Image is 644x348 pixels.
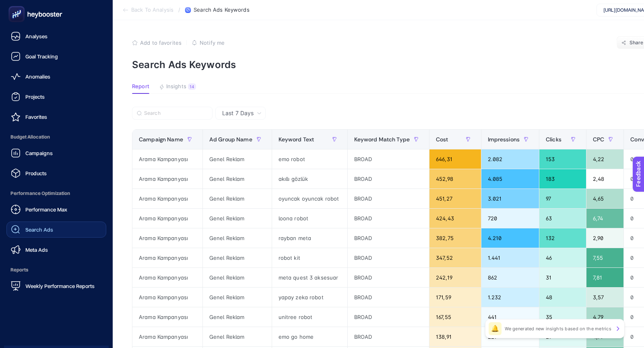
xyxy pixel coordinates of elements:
[132,268,202,287] div: Arama Kampanyası
[436,136,448,143] span: Cost
[586,209,623,228] div: 6,74
[429,307,481,327] div: 167,55
[6,242,106,258] a: Meta Ads
[132,288,202,307] div: Arama Kampanyası
[348,327,429,346] div: BROAD
[489,322,502,335] div: 🔔
[25,93,45,100] span: Projects
[481,307,539,327] div: 441
[429,169,481,188] div: 452,98
[348,268,429,287] div: BROAD
[348,189,429,208] div: BROAD
[6,145,106,161] a: Campaigns
[279,136,314,143] span: Keyword Text
[539,209,586,228] div: 63
[200,39,225,46] span: Notify me
[6,68,106,85] a: Anomalies
[203,189,272,208] div: Genel Reklam
[505,325,611,332] p: We generated new insights based on the metrics
[5,2,31,9] span: Feedback
[132,307,202,327] div: Arama Kampanyası
[25,150,53,156] span: Campaigns
[348,307,429,327] div: BROAD
[348,149,429,169] div: BROAD
[348,228,429,248] div: BROAD
[25,283,95,289] span: Weekly Performance Reports
[481,248,539,267] div: 1.441
[429,149,481,169] div: 646,31
[132,83,149,90] span: Report
[272,189,347,208] div: oyuncak oyuncak robot
[429,268,481,287] div: 242,19
[354,136,410,143] span: Keyword Match Type
[539,268,586,287] div: 31
[481,209,539,228] div: 720
[272,268,347,287] div: meta quest 3 aksesuar
[25,73,50,80] span: Anomalies
[25,33,47,39] span: Analyses
[203,268,272,287] div: Genel Reklam
[348,288,429,307] div: BROAD
[481,327,539,346] div: 229
[203,209,272,228] div: Genel Reklam
[203,288,272,307] div: Genel Reklam
[272,209,347,228] div: loona robot
[586,248,623,267] div: 7,55
[272,327,347,346] div: emo go home
[132,149,202,169] div: Arama Kampanyası
[166,83,186,90] span: Insights
[178,6,180,13] span: /
[429,189,481,208] div: 451,27
[132,209,202,228] div: Arama Kampanyası
[539,248,586,267] div: 46
[272,228,347,248] div: rayban meta
[429,248,481,267] div: 347,52
[203,307,272,327] div: Genel Reklam
[481,268,539,287] div: 862
[539,189,586,208] div: 97
[6,129,106,145] span: Budget Allocation
[144,110,208,116] input: Search
[132,228,202,248] div: Arama Kampanyası
[25,226,53,233] span: Search Ads
[272,288,347,307] div: yapay zeka robot
[593,136,604,143] span: CPC
[6,89,106,105] a: Projects
[429,228,481,248] div: 382,75
[203,228,272,248] div: Genel Reklam
[188,83,196,90] div: 14
[539,307,586,327] div: 35
[132,169,202,188] div: Arama Kampanyası
[429,288,481,307] div: 171,59
[6,109,106,125] a: Favorites
[586,228,623,248] div: 2,90
[546,136,561,143] span: Clicks
[272,307,347,327] div: unitree robot
[6,28,106,44] a: Analyses
[481,288,539,307] div: 1.232
[272,169,347,188] div: akıllı gözlük
[131,7,173,13] span: Back To Analysis
[539,149,586,169] div: 153
[539,169,586,188] div: 183
[6,185,106,201] span: Performance Optimization
[192,39,225,46] button: Notify me
[132,189,202,208] div: Arama Kampanyası
[586,149,623,169] div: 4,22
[203,149,272,169] div: Genel Reklam
[586,307,623,327] div: 4,79
[630,39,644,46] span: Share
[539,228,586,248] div: 132
[272,149,347,169] div: emo robot
[25,170,47,176] span: Products
[203,169,272,188] div: Genel Reklam
[25,53,58,60] span: Goal Tracking
[6,278,106,294] a: Weekly Performance Reports
[6,201,106,217] a: Performance Max
[481,169,539,188] div: 4.085
[272,248,347,267] div: robot kit
[25,246,48,253] span: Meta Ads
[429,327,481,346] div: 138,91
[25,114,47,120] span: Favorites
[348,248,429,267] div: BROAD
